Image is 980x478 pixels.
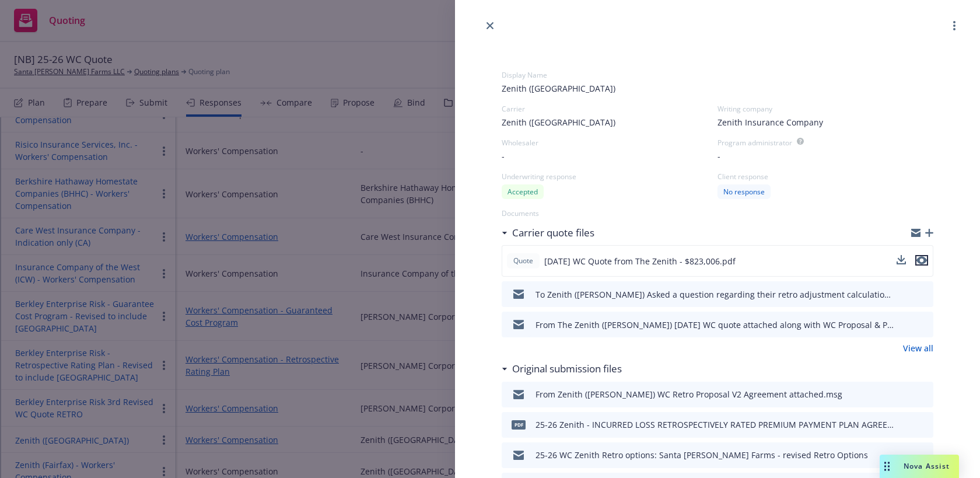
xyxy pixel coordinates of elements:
div: Program administrator [717,138,792,148]
div: Carrier quote files [502,225,594,240]
span: Zenith ([GEOGRAPHIC_DATA]) [502,82,933,95]
div: 25-26 WC Zenith Retro options: Santa [PERSON_NAME] Farms - revised Retro Options [535,449,868,461]
button: preview file [918,287,929,301]
div: Accepted [502,184,544,199]
button: preview file [918,448,929,462]
button: download file [897,255,906,264]
span: [DATE] WC Quote from The Zenith - $823,006.pdf [544,255,736,267]
span: - [717,150,720,162]
a: close [483,19,497,33]
span: - [502,150,505,162]
div: Documents [502,208,933,218]
a: View all [903,342,933,354]
button: Nova Assist [880,455,959,478]
div: Original submission files [502,361,622,376]
div: Wholesaler [502,138,717,148]
button: download file [900,418,909,432]
div: From Zenith ([PERSON_NAME]) WC Retro Proposal V2 Agreement attached.msg [535,388,842,400]
h3: Original submission files [512,361,622,376]
button: preview file [918,317,929,332]
div: Carrier [502,104,717,114]
div: From The Zenith ([PERSON_NAME]) [DATE] WC quote attached along with WC Proposal & Product Summary... [535,319,895,331]
div: 25-26 Zenith - INCURRED LOSS RETROSPECTIVELY RATED PREMIUM PAYMENT PLAN AGREEMENT AND LETTER OF E... [535,418,895,431]
div: To Zenith ([PERSON_NAME]) Asked a question regarding their retro adjustment calculations. .msg [535,288,895,301]
button: download file [897,254,906,268]
span: Zenith ([GEOGRAPHIC_DATA]) [502,116,615,128]
div: Writing company [717,104,933,114]
div: Display Name [502,70,933,80]
div: Client response [717,172,933,182]
button: preview file [918,418,929,432]
button: preview file [915,254,928,268]
h3: Carrier quote files [512,225,594,240]
button: preview file [915,255,928,266]
button: download file [900,388,909,402]
span: pdf [512,420,526,429]
span: Zenith Insurance Company [717,116,823,128]
span: Nova Assist [904,461,950,471]
button: download file [900,317,909,332]
span: Quote [512,256,535,266]
button: download file [900,287,909,301]
button: download file [900,448,909,462]
div: Drag to move [880,455,894,478]
div: No response [717,184,771,199]
div: Underwriting response [502,172,717,182]
button: preview file [918,388,929,402]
